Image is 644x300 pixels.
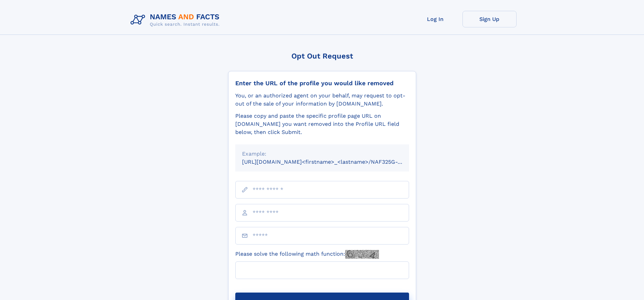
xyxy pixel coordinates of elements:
[242,150,402,158] div: Example:
[462,11,517,27] a: Sign Up
[235,250,379,259] label: Please solve the following math function:
[228,52,416,60] div: Opt Out Request
[235,92,409,108] div: You, or an authorized agent on your behalf, may request to opt-out of the sale of your informatio...
[235,112,409,136] div: Please copy and paste the specific profile page URL on [DOMAIN_NAME] you want removed into the Pr...
[235,79,409,87] div: Enter the URL of the profile you would like removed
[408,11,462,27] a: Log In
[128,11,225,29] img: Logo Names and Facts
[242,159,422,165] small: [URL][DOMAIN_NAME]<firstname>_<lastname>/NAF325G-xxxxxxxx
